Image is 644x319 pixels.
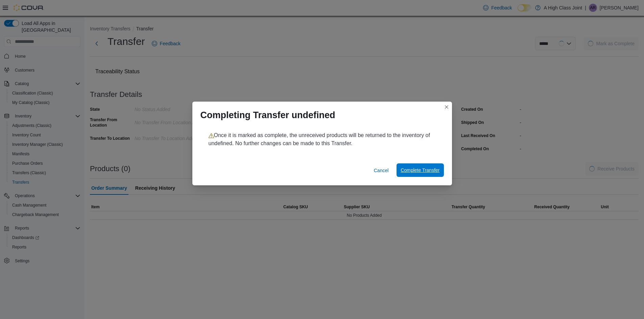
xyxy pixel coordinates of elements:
button: Cancel [371,164,391,177]
span: Complete Transfer [401,167,439,174]
h1: Completing Transfer undefined [200,110,335,121]
button: Complete Transfer [397,163,444,177]
p: Once it is marked as complete, the unreceived products will be returned to the inventory of undef... [209,131,436,148]
span: Cancel [374,167,389,174]
button: Closes this modal window [443,103,451,111]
